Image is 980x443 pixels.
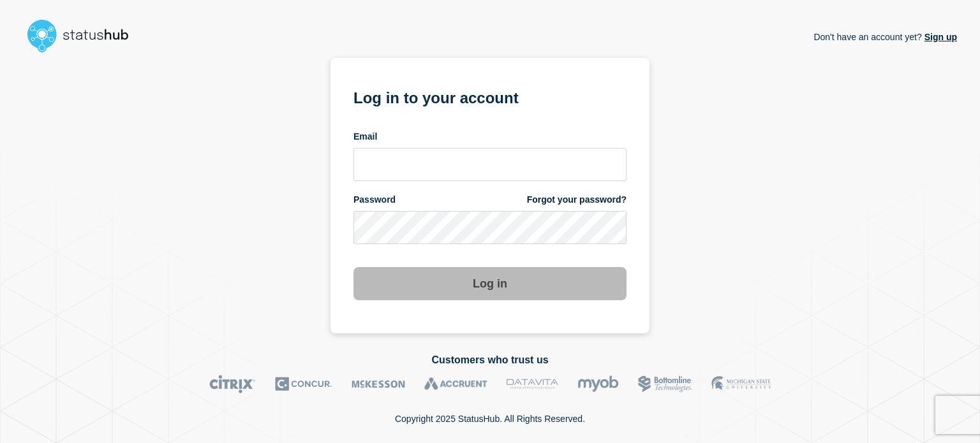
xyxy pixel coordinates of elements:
img: Accruent logo [424,375,487,393]
span: Password [353,194,396,206]
img: myob logo [577,375,619,393]
p: Copyright 2025 StatusHub. All Rights Reserved. [395,414,585,424]
img: StatusHub logo [23,15,144,56]
img: DataVita logo [507,375,558,393]
img: Bottomline logo [638,375,692,393]
img: MSU logo [711,375,771,393]
span: Email [353,131,377,143]
a: Forgot your password? [527,194,627,206]
img: Citrix logo [209,375,256,393]
img: McKesson logo [352,375,405,393]
input: password input [353,211,627,244]
button: Log in [353,267,627,300]
a: Sign up [922,32,957,42]
h2: Customers who trust us [23,354,957,366]
input: email input [353,148,627,181]
img: Concur logo [275,375,332,393]
h1: Log in to your account [353,85,627,108]
p: Don't have an account yet? [813,22,957,52]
